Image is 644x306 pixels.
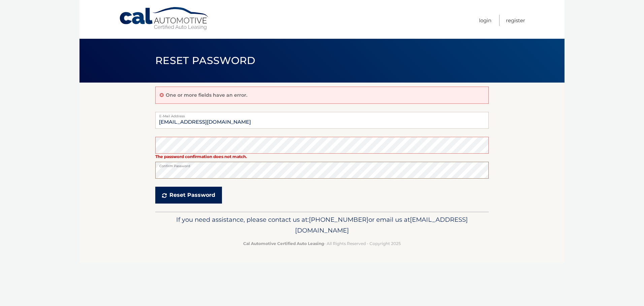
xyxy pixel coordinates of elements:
p: One or more fields have an error. [166,92,247,98]
a: Cal Automotive [119,7,210,31]
button: Reset Password [155,187,222,204]
input: E-mail Address [155,112,489,129]
strong: The password confirmation does not match. [155,154,247,159]
span: [EMAIL_ADDRESS][DOMAIN_NAME] [295,216,468,234]
a: Login [479,15,491,26]
strong: Cal Automotive Certified Auto Leasing [243,241,324,246]
span: [PHONE_NUMBER] [309,216,368,223]
span: Reset Password [155,54,255,67]
label: Confirm Password [155,162,489,167]
p: - All Rights Reserved - Copyright 2025 [160,240,484,247]
label: E-Mail Address [155,112,489,117]
p: If you need assistance, please contact us at: or email us at [160,214,484,236]
a: Register [506,15,525,26]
